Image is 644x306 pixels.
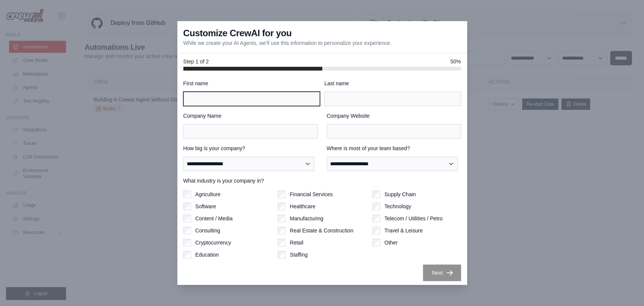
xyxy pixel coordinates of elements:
[384,191,416,198] label: Supply Chain
[183,177,461,185] label: What industry is your company in?
[384,215,443,222] label: Telecom / Utilities / Petro
[195,251,219,258] label: Education
[183,58,209,65] span: Step 1 of 2
[195,239,231,246] label: Cryptocurrency
[384,203,411,210] label: Technology
[195,227,220,234] label: Consulting
[450,58,461,65] span: 50%
[195,191,221,198] label: Agriculture
[195,203,216,210] label: Software
[290,215,323,222] label: Manufacturing
[290,239,303,246] label: Retail
[290,227,353,234] label: Real Estate & Construction
[183,145,318,152] label: How big is your company?
[384,239,398,246] label: Other
[475,12,644,306] iframe: Chat Widget
[183,80,320,87] label: First name
[324,80,461,87] label: Last name
[183,39,392,47] p: While we create your AI Agents, we'll use this information to personalize your experience.
[183,27,292,39] h3: Customize CrewAI for you
[384,227,423,234] label: Travel & Leisure
[290,203,315,210] label: Healthcare
[327,145,461,152] label: Where is most of your team based?
[423,264,461,281] button: Next
[327,112,461,120] label: Company Website
[290,191,333,198] label: Financial Services
[290,251,307,258] label: Staffing
[183,112,318,120] label: Company Name
[195,215,233,222] label: Content / Media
